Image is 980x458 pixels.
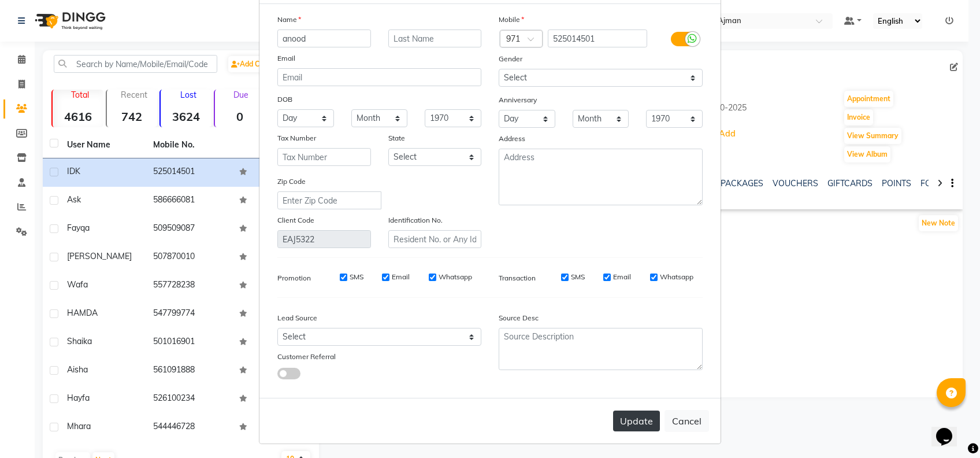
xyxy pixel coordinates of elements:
label: Client Code [277,215,314,226]
label: Email [392,272,410,282]
label: SMS [350,272,363,282]
label: Anniversary [499,95,537,105]
label: SMS [571,272,585,282]
label: Gender [499,54,522,64]
label: Lead Source [277,313,317,323]
button: Update [613,411,660,431]
input: Mobile [548,29,648,47]
input: Email [277,68,481,86]
label: Whatsapp [660,272,693,282]
label: Address [499,134,525,144]
label: Email [613,272,631,282]
input: Resident No. or Any Id [388,230,482,248]
label: Name [277,14,301,25]
label: Source Desc [499,313,539,323]
iframe: chat widget [931,412,968,446]
label: DOB [277,94,292,105]
label: State [388,133,405,143]
input: Enter Zip Code [277,191,381,209]
label: Identification No. [388,215,443,226]
label: Promotion [277,273,311,283]
label: Customer Referral [277,352,336,362]
input: Last Name [388,29,482,47]
input: Tax Number [277,148,371,166]
label: Mobile [499,14,524,25]
label: Transaction [499,273,536,283]
input: First Name [277,29,371,47]
label: Zip Code [277,176,306,187]
label: Whatsapp [439,272,472,282]
button: Cancel [665,410,709,432]
label: Email [277,53,295,64]
label: Tax Number [277,133,316,143]
input: Client Code [277,230,371,248]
